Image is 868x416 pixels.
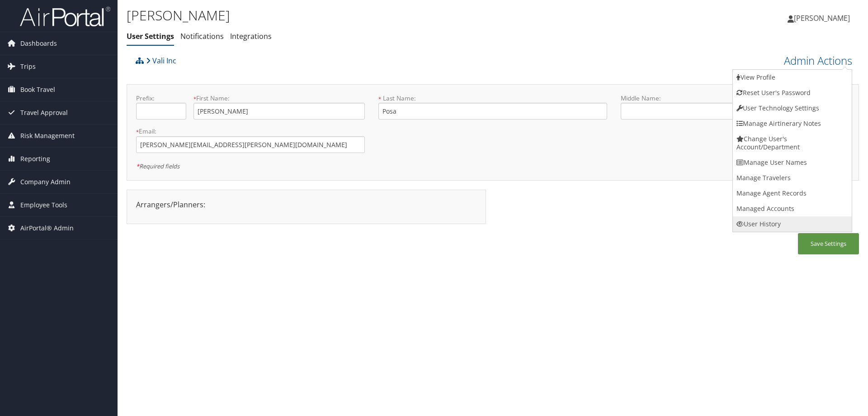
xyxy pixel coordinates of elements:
span: [PERSON_NAME] [794,13,850,23]
em: Required fields [136,162,179,170]
span: Book Travel [20,78,55,101]
a: Change User's Account/Department [733,131,852,155]
span: Reporting [20,148,50,170]
button: Save Settings [798,233,859,254]
h1: [PERSON_NAME] [127,6,615,25]
label: Prefix: [136,94,186,103]
span: AirPortal® Admin [20,217,74,239]
a: User History [733,216,852,232]
a: Vali Inc [146,52,176,70]
span: Employee Tools [20,194,67,216]
label: Last Name: [378,94,607,103]
span: Risk Management [20,124,75,147]
a: Manage Agent Records [733,186,852,201]
a: Reset User's Password [733,85,852,100]
a: User Settings [127,31,174,41]
a: Manage Airtinerary Notes [733,116,852,131]
img: airportal-logo.png [20,6,110,27]
a: Manage Travelers [733,170,852,186]
a: Managed Accounts [733,201,852,216]
span: Trips [20,55,36,78]
span: Dashboards [20,32,57,55]
label: First Name: [193,94,365,103]
a: Manage User Names [733,155,852,170]
span: Company Admin [20,171,71,193]
a: Integrations [230,31,272,41]
a: View Profile [733,70,852,85]
label: Middle Name: [621,94,792,103]
label: Email: [136,127,365,136]
a: [PERSON_NAME] [788,5,859,32]
a: Admin Actions [784,53,852,68]
a: Notifications [180,31,224,41]
div: Arrangers/Planners: [129,199,483,210]
a: User Technology Settings [733,100,852,116]
span: Travel Approval [20,101,68,124]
